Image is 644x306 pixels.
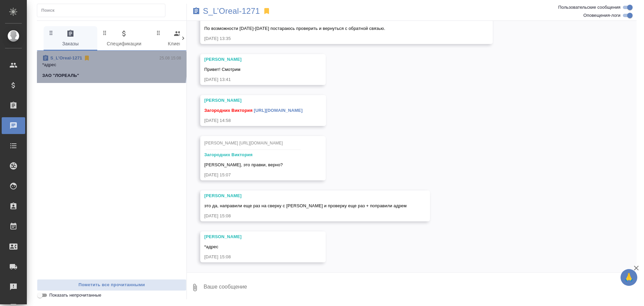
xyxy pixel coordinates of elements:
span: Пометить все прочитанными [41,281,183,289]
span: Клиенты [155,30,201,48]
div: [DATE] 15:08 [204,213,407,219]
span: 🙏 [623,270,635,285]
span: *адрес [204,244,218,249]
div: [PERSON_NAME] [204,233,302,240]
div: [DATE] 13:41 [204,76,302,83]
span: Заказы [48,30,93,48]
div: Загородних Виктория [204,151,302,158]
a: [URL][DOMAIN_NAME] [254,108,303,113]
span: это да, направили еще раз на сверку с [PERSON_NAME] и проверку еще раз + поправили адрем [204,203,407,208]
span: [PERSON_NAME], это правки, верно? [204,162,283,167]
p: ЗАО "ЛОРЕАЛЬ" [42,72,79,79]
div: [DATE] 13:35 [204,35,469,42]
svg: Зажми и перетащи, чтобы поменять порядок вкладок [155,30,162,36]
button: Пометить все прочитанными [37,279,186,291]
svg: Зажми и перетащи, чтобы поменять порядок вкладок [48,30,54,36]
div: [DATE] 15:08 [204,254,302,260]
button: 🙏 [621,269,637,286]
span: Оповещения-логи [583,12,621,19]
svg: Отписаться [84,55,90,61]
span: [PERSON_NAME] [URL][DOMAIN_NAME] [204,141,283,145]
span: Пользовательские сообщения [558,4,621,11]
p: *адрес [42,61,181,68]
div: S_L’Oreal-127125.08 15:08*адресЗАО "ЛОРЕАЛЬ" [37,51,186,83]
div: [PERSON_NAME] [204,192,407,199]
svg: Зажми и перетащи, чтобы поменять порядок вкладок [102,30,108,36]
div: [DATE] 14:58 [204,117,303,124]
span: Загородних Виктория [204,108,253,113]
input: Поиск [41,6,165,15]
div: [DATE] 15:07 [204,172,302,178]
a: S_L’Oreal-1271 [203,8,260,14]
span: Показать непрочитанные [49,292,101,299]
div: [PERSON_NAME] [204,56,302,63]
span: Спецификации [101,30,147,48]
a: S_L’Oreal-1271 [50,55,82,60]
p: 25.08 15:08 [159,55,181,61]
span: Привет! Смотрим [204,67,240,72]
div: [PERSON_NAME] [204,97,303,104]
